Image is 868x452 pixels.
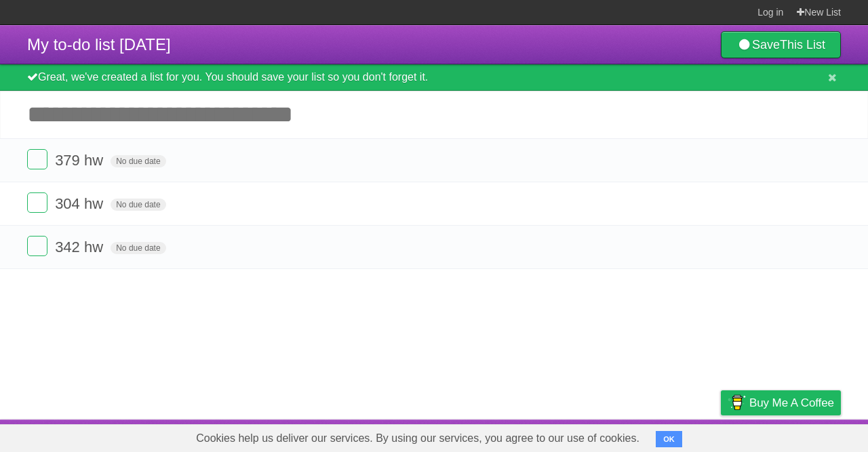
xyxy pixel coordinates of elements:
[27,149,47,169] label: Done
[749,391,834,415] span: Buy me a coffee
[656,431,682,447] button: OK
[755,423,841,449] a: Suggest a feature
[111,199,165,211] span: No due date
[182,425,653,452] span: Cookies help us deliver our services. By using our services, you agree to our use of cookies.
[55,195,106,212] span: 304 hw
[55,152,106,169] span: 379 hw
[728,391,746,414] img: Buy me a coffee
[55,239,106,255] span: 342 hw
[111,242,165,254] span: No due date
[703,423,738,449] a: Privacy
[27,35,171,54] span: My to-do list [DATE]
[27,236,47,256] label: Done
[585,423,640,449] a: Developers
[540,423,569,449] a: About
[780,38,825,52] b: This List
[721,31,841,58] a: SaveThis List
[27,192,47,213] label: Done
[111,155,165,167] span: No due date
[657,423,687,449] a: Terms
[721,390,841,415] a: Buy me a coffee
